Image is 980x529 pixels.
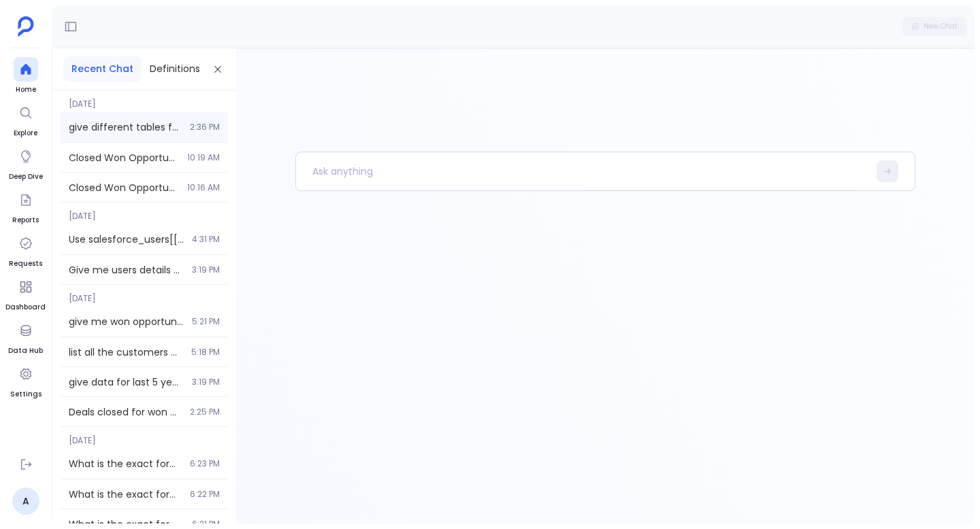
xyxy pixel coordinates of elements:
span: Use salesforce_users[['a','b']].merge... This syntax you need to use in above output (users_oppor... [69,233,184,246]
span: Give me users details with their opportunities. Use selective column in merge syntax. [69,263,184,277]
a: Home [14,57,38,95]
span: 4:31 PM [192,234,220,245]
a: Explore [14,101,38,139]
span: 6:23 PM [190,458,220,469]
span: [DATE] [61,427,228,446]
a: Dashboard [5,275,46,313]
span: Requests [9,258,42,269]
span: What is the exact formula and calculation logic for "Campaign Count per Contact"? How is this met... [69,488,182,501]
span: Closed Won Opportunities in last 6month [69,181,179,194]
span: give me won opportunities [69,315,184,328]
button: Recent Chat [63,56,142,82]
span: 5:18 PM [191,347,220,358]
span: Closed Won Opportunities in last 1 year [69,151,179,165]
span: list all the customers with aARR > 30k [69,345,183,359]
span: 3:19 PM [192,264,220,275]
span: What is the exact formula and calculation logic for "Campaign Count per Contact"? How is this met... [69,457,182,471]
a: Reports [12,188,39,226]
span: Explore [14,128,38,139]
span: 10:16 AM [187,182,220,193]
a: Data Hub [8,318,43,356]
span: 2:36 PM [190,122,220,133]
span: give different tables for different values of User owner amount, with intervals of 250000 [69,120,182,134]
span: 2:25 PM [190,407,220,417]
span: Home [14,84,38,95]
span: Settings [10,389,42,400]
span: 10:19 AM [187,152,220,163]
span: Data Hub [8,345,43,356]
span: Deep Dive [9,171,43,182]
span: 3:19 PM [192,377,220,388]
span: 5:21 PM [192,316,220,327]
span: [DATE] [61,203,228,222]
span: Reports [12,215,39,226]
span: 6:22 PM [190,489,220,500]
a: Deep Dive [9,144,43,182]
span: [DATE] [61,285,228,304]
a: Requests [9,231,42,269]
a: A [12,488,39,515]
span: Deals closed for won opportunities closed in last year [69,405,182,419]
a: Settings [10,362,42,400]
span: Dashboard [5,302,46,313]
span: [DATE] [61,90,228,109]
span: give data for last 5 years in won_opportunities_last_year. [69,375,184,389]
button: Definitions [142,56,208,82]
img: petavue logo [18,16,34,37]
